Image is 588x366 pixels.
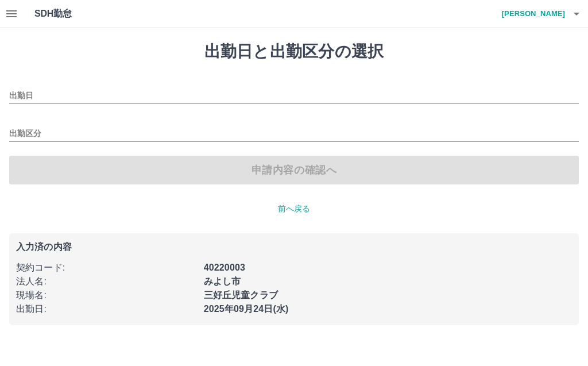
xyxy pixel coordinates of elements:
[16,261,197,275] p: 契約コード :
[204,276,241,286] b: みよし市
[204,263,245,272] b: 40220003
[16,242,572,252] p: 入力済の内容
[9,203,579,215] p: 前へ戻る
[204,304,289,314] b: 2025年09月24日(水)
[16,288,197,302] p: 現場名 :
[16,275,197,288] p: 法人名 :
[16,302,197,316] p: 出勤日 :
[204,290,278,300] b: 三好丘児童クラブ
[9,42,579,61] h1: 出勤日と出勤区分の選択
